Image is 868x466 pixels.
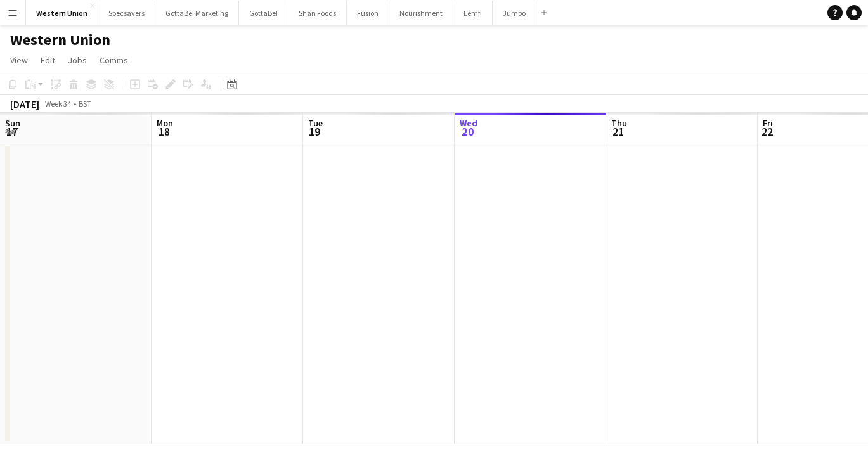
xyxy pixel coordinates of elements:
span: Thu [611,117,627,129]
button: Lemfi [453,1,493,25]
span: 22 [761,124,773,139]
span: Fri [763,117,773,129]
span: 17 [3,124,20,139]
span: Tue [308,117,323,129]
div: BST [79,99,91,108]
button: Jumbo [493,1,536,25]
button: Nourishment [389,1,453,25]
span: 20 [458,124,477,139]
span: 21 [609,124,627,139]
span: 19 [306,124,323,139]
span: Sun [5,117,20,129]
span: Wed [460,117,477,129]
span: Comms [100,55,128,66]
h1: Western Union [10,30,110,49]
a: Edit [36,52,60,68]
button: Shan Foods [288,1,347,25]
button: GottaBe! Marketing [155,1,239,25]
span: Jobs [68,55,87,66]
span: 18 [155,124,173,139]
a: Comms [94,52,133,68]
span: Mon [157,117,173,129]
a: Jobs [63,52,92,68]
span: View [10,55,28,66]
button: Fusion [347,1,389,25]
a: View [5,52,33,68]
button: Western Union [26,1,98,25]
span: Week 34 [42,99,74,108]
div: [DATE] [10,98,39,110]
button: Specsavers [98,1,155,25]
span: Edit [41,55,55,66]
button: GottaBe! [239,1,288,25]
